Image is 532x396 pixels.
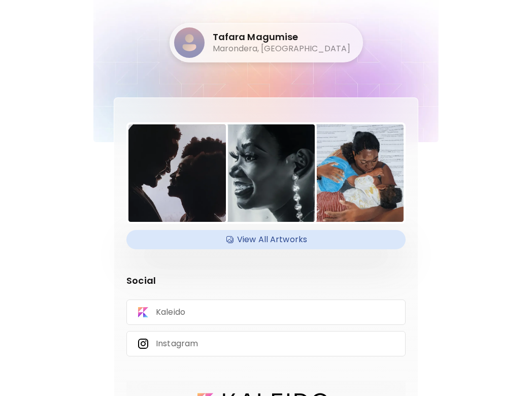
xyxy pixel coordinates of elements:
[213,31,350,43] h4: Tafara Magumise
[174,27,350,58] div: Tafara MagumiseMarondera, [GEOGRAPHIC_DATA]
[128,124,226,222] img: https://cdn.kaleido.art/CDN/Artwork/122953/Thumbnail/large.webp?updated=550190
[306,124,404,222] img: https://cdn.kaleido.art/CDN/Artwork/122951/Thumbnail/medium.webp?updated=550194
[137,306,149,318] img: Kaleido
[156,338,198,349] p: Instagram
[213,43,350,54] h5: Marondera, [GEOGRAPHIC_DATA]
[225,232,235,247] img: Available
[126,274,406,287] p: Social
[156,307,185,318] p: Kaleido
[132,232,400,247] h4: View All Artworks
[217,124,315,222] img: https://cdn.kaleido.art/CDN/Artwork/122952/Thumbnail/medium.webp?updated=550186
[126,230,406,249] div: AvailableView All Artworks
